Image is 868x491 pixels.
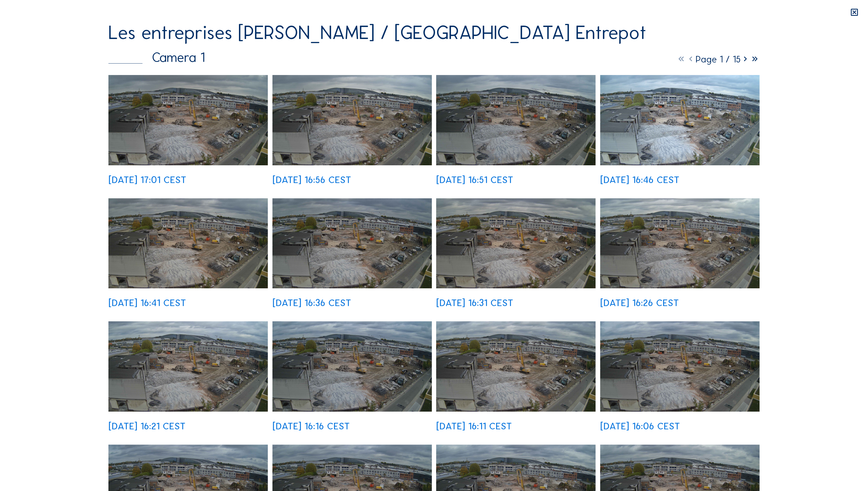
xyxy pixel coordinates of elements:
img: image_53800999 [436,321,596,412]
img: image_53802152 [436,75,596,165]
div: [DATE] 16:11 CEST [436,421,512,431]
img: image_53801595 [436,198,596,289]
img: image_53802310 [272,75,432,165]
img: image_53801711 [272,198,432,289]
img: image_53801876 [108,198,268,289]
div: Camera 1 [108,51,205,64]
div: [DATE] 16:41 CEST [108,298,186,308]
img: image_53801438 [600,198,760,289]
div: [DATE] 16:51 CEST [436,175,513,185]
img: image_53802004 [600,75,760,165]
img: image_53800862 [600,321,760,412]
div: [DATE] 16:56 CEST [272,175,351,185]
span: Page 1 / 15 [696,53,740,65]
img: image_53801294 [108,321,268,412]
div: [DATE] 16:06 CEST [600,421,680,431]
div: [DATE] 16:31 CEST [436,298,513,308]
div: [DATE] 16:16 CEST [272,421,350,431]
div: [DATE] 16:46 CEST [600,175,679,185]
img: image_53801152 [272,321,432,412]
div: [DATE] 16:26 CEST [600,298,679,308]
div: [DATE] 17:01 CEST [108,175,186,185]
div: Les entreprises [PERSON_NAME] / [GEOGRAPHIC_DATA] Entrepot [108,23,647,42]
div: [DATE] 16:21 CEST [108,421,186,431]
div: [DATE] 16:36 CEST [272,298,351,308]
img: image_53802452 [108,75,268,165]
